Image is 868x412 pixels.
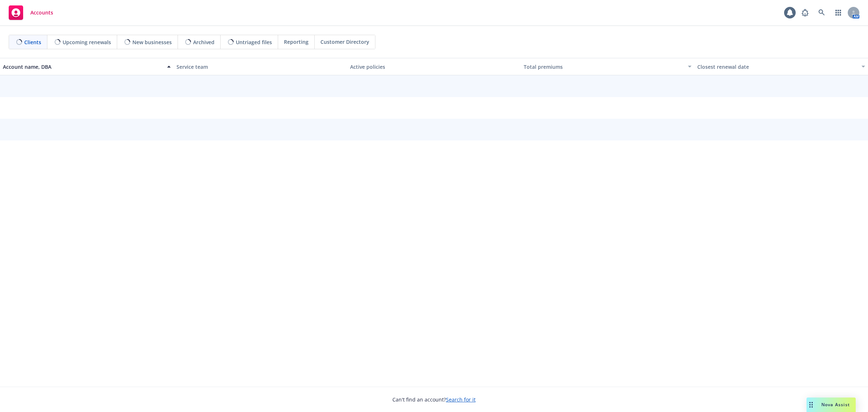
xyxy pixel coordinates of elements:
[798,5,812,20] a: Report a Bug
[392,396,476,403] span: Can't find an account?
[446,396,476,403] a: Search for it
[347,58,521,75] button: Active policies
[30,10,53,16] span: Accounts
[814,5,829,20] a: Search
[807,398,816,412] div: Drag to move
[831,5,846,20] a: Switch app
[521,58,694,75] button: Total premiums
[6,3,56,23] a: Accounts
[176,63,344,71] div: Service team
[174,58,347,75] button: Service team
[132,38,172,46] span: New businesses
[807,398,856,412] button: Nova Assist
[284,38,309,46] span: Reporting
[63,38,111,46] span: Upcoming renewals
[694,58,868,75] button: Closest renewal date
[524,63,684,71] div: Total premiums
[236,38,272,46] span: Untriaged files
[24,38,41,46] span: Clients
[320,38,369,46] span: Customer Directory
[193,38,214,46] span: Archived
[350,63,518,71] div: Active policies
[3,63,163,71] div: Account name, DBA
[821,402,850,408] span: Nova Assist
[697,63,857,71] div: Closest renewal date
